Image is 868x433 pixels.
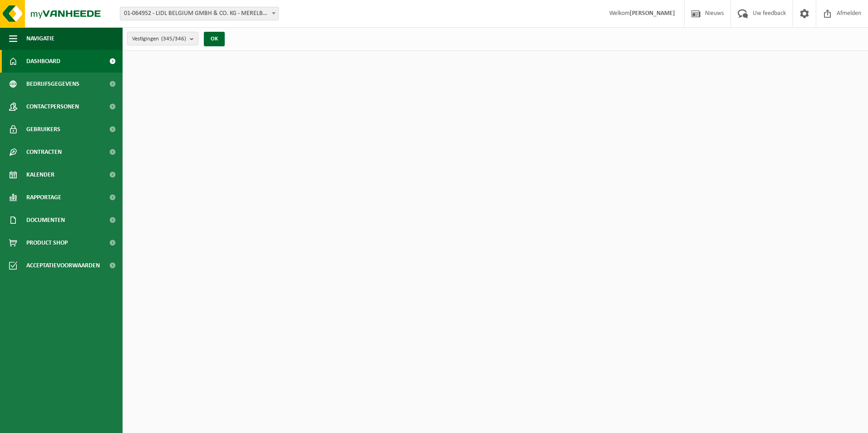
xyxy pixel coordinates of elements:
[161,36,186,42] count: (345/346)
[26,95,79,118] span: Contactpersonen
[132,32,186,46] span: Vestigingen
[26,209,65,231] span: Documenten
[26,186,61,209] span: Rapportage
[26,163,54,186] span: Kalender
[120,7,279,20] span: 01-064952 - LIDL BELGIUM GMBH & CO. KG - MERELBEKE
[26,231,68,254] span: Product Shop
[26,118,60,141] span: Gebruikers
[127,32,198,45] button: Vestigingen(345/346)
[26,73,79,95] span: Bedrijfsgegevens
[120,7,278,20] span: 01-064952 - LIDL BELGIUM GMBH & CO. KG - MERELBEKE
[26,254,100,277] span: Acceptatievoorwaarden
[204,32,225,46] button: OK
[26,27,54,50] span: Navigatie
[630,10,675,17] strong: [PERSON_NAME]
[26,141,62,163] span: Contracten
[26,50,60,73] span: Dashboard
